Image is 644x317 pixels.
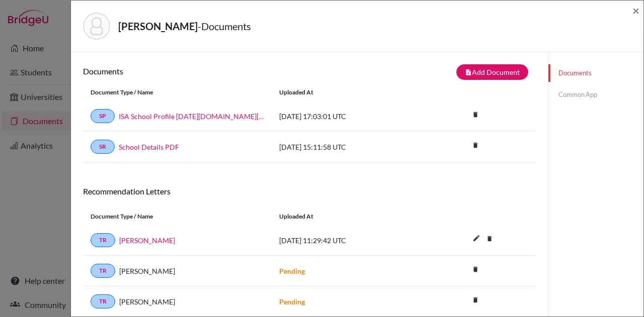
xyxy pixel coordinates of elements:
a: delete [468,139,483,153]
button: note_addAdd Document [456,64,528,80]
a: ISA School Profile [DATE][DOMAIN_NAME][DATE]_wide [119,111,264,122]
span: [DATE] 11:29:42 UTC [279,236,346,245]
a: SP [91,109,115,123]
a: delete [468,109,483,122]
button: edit [468,232,485,247]
a: Documents [548,64,643,82]
a: TR [91,264,115,278]
h6: Recommendation Letters [83,186,536,196]
div: Uploaded at [272,212,423,221]
span: × [632,3,639,18]
h6: Documents [83,66,309,76]
i: edit [468,230,485,246]
i: delete [468,138,483,153]
i: note_add [465,69,472,76]
div: Uploaded at [272,88,423,97]
a: Common App [548,86,643,103]
i: delete [482,231,497,246]
a: TR [91,294,115,308]
a: TR [91,233,115,247]
strong: Pending [279,297,305,306]
div: [DATE] 15:11:58 UTC [272,142,423,152]
button: Close [632,5,639,17]
div: Document Type / Name [83,88,272,97]
a: School Details PDF [119,142,179,152]
span: - Documents [198,20,251,32]
a: SR [91,140,115,154]
i: delete [468,107,483,122]
div: [DATE] 17:03:01 UTC [272,111,423,122]
a: delete [482,233,497,246]
a: [PERSON_NAME] [119,235,175,246]
strong: [PERSON_NAME] [118,20,198,32]
a: delete [468,263,483,277]
strong: Pending [279,267,305,275]
div: Document Type / Name [83,212,272,221]
i: delete [468,262,483,277]
i: delete [468,292,483,307]
a: delete [468,294,483,307]
span: [PERSON_NAME] [119,296,175,307]
span: [PERSON_NAME] [119,266,175,276]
